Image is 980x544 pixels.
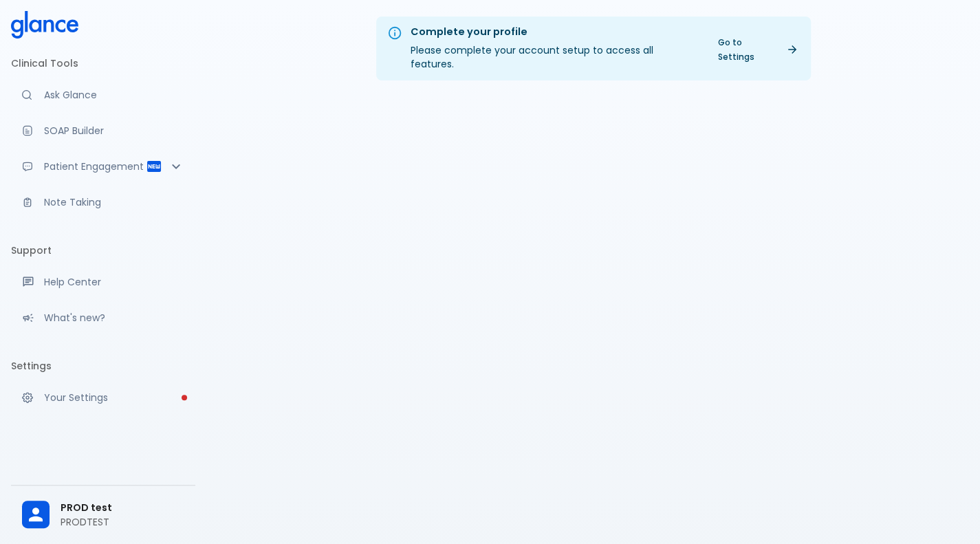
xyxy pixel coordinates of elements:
p: SOAP Builder [44,124,184,138]
div: Patient Reports & Referrals [11,151,195,182]
div: Please complete your account setup to access all features. [411,21,699,76]
li: Clinical Tools [11,47,195,80]
p: PRODTEST [61,515,184,529]
li: Support [11,234,195,267]
a: Please complete account setup [11,382,195,413]
a: Advanced note-taking [11,187,195,217]
p: Your Settings [44,391,184,404]
p: Help Center [44,275,184,289]
a: Docugen: Compose a clinical documentation in seconds [11,116,195,146]
div: Complete your profile [411,25,699,40]
div: Recent updates and feature releases [11,303,195,333]
li: Settings [11,349,195,382]
p: Note Taking [44,195,184,209]
a: Get help from our support team [11,267,195,297]
a: Moramiz: Find ICD10AM codes instantly [11,80,195,110]
span: PROD test [61,501,184,515]
a: Go to Settings [710,32,805,67]
p: Patient Engagement [44,160,146,173]
p: What's new? [44,311,184,325]
div: PROD testPRODTEST [11,491,195,538]
p: Ask Glance [44,88,184,102]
